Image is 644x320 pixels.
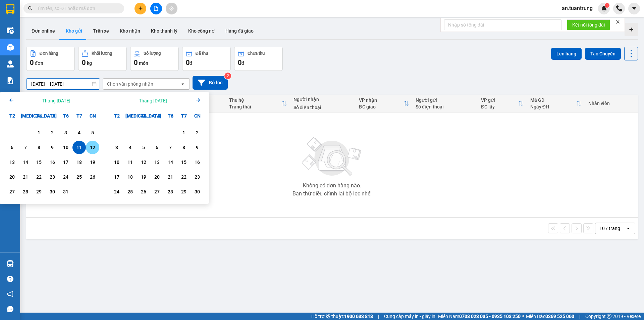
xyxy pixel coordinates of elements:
div: 23 [193,173,202,181]
div: Choose Thứ Sáu, tháng 10 24 2025. It's available. [59,170,72,184]
div: CN [86,109,99,123]
div: 18 [74,158,84,166]
span: copyright [607,314,611,319]
div: 3 [61,129,70,137]
span: question-circle [7,276,13,282]
div: T7 [177,109,191,123]
button: plus [135,3,146,14]
div: 13 [152,158,162,166]
img: svg+xml;base64,PHN2ZyBjbGFzcz0ibGlzdC1wbHVnX19zdmciIHhtbG5zPSJodHRwOi8vd3d3LnczLm9yZy8yMDAwL3N2Zy... [299,133,366,180]
div: VP M’ĐrăK [6,6,59,14]
div: Mã GD [530,97,576,103]
div: Choose Chủ Nhật, tháng 10 19 2025. It's available. [86,155,99,169]
button: Kết nối tổng đài [567,19,610,30]
div: Khối lượng [92,51,112,56]
div: Choose Thứ Ba, tháng 11 18 2025. It's available. [123,170,137,184]
div: 2 [48,129,57,137]
div: [MEDICAL_DATA] [123,109,137,123]
div: 14 [21,158,30,166]
div: 7 [21,143,30,151]
button: Khối lượng0kg [78,47,127,71]
div: Selected end date. Thứ Bảy, tháng 10 11 2025. It's available. [72,141,86,154]
span: 0 [30,58,34,66]
button: Kho thanh lý [146,23,183,39]
span: 1 [606,3,608,8]
div: 28 [21,188,30,196]
input: Nhập số tổng đài [444,19,561,30]
button: Kho nhận [114,23,146,39]
span: close [615,19,620,24]
div: Đã thu [196,51,208,56]
div: 22 [34,173,44,181]
div: Choose Thứ Sáu, tháng 11 28 2025. It's available. [164,185,177,198]
button: Đơn hàng0đơn [26,47,75,71]
span: Miền Bắc [526,313,574,320]
div: 31 [61,188,70,196]
span: an.tuantrung [556,4,598,12]
div: 4 [125,143,135,151]
div: Choose Chủ Nhật, tháng 11 23 2025. It's available. [191,170,204,184]
div: 12 [88,143,97,151]
svg: open [626,226,631,231]
span: ⚪️ [522,315,524,318]
img: warehouse-icon [7,27,14,34]
button: Bộ lọc [193,76,228,90]
div: Choose Thứ Bảy, tháng 11 15 2025. It's available. [177,155,191,169]
span: plus [138,6,143,11]
div: Choose Thứ Hai, tháng 11 17 2025. It's available. [110,170,123,184]
div: Choose Thứ Sáu, tháng 11 14 2025. It's available. [164,155,177,169]
div: Choose Thứ Sáu, tháng 10 10 2025. It's available. [59,141,72,154]
div: Choose Thứ Ba, tháng 11 4 2025. It's available. [123,141,137,154]
span: notification [7,291,13,297]
div: Người nhận [293,97,352,102]
button: aim [166,3,177,14]
div: T2 [110,109,123,123]
span: Gửi: [6,6,16,13]
div: Choose Thứ Bảy, tháng 11 29 2025. It's available. [177,185,191,198]
div: Choose Thứ Ba, tháng 10 7 2025. It's available. [19,141,32,154]
div: Choose Thứ Năm, tháng 11 27 2025. It's available. [150,185,164,198]
div: Choose Thứ Tư, tháng 10 29 2025. It's available. [32,185,46,198]
div: Choose Chủ Nhật, tháng 10 26 2025. It's available. [86,170,99,184]
div: 26 [88,173,97,181]
div: 24 [112,188,121,196]
div: Tháng [DATE] [42,97,70,104]
div: Choose Thứ Năm, tháng 10 9 2025. It's available. [46,141,59,154]
div: 6 [152,143,162,151]
span: Nhận: [64,6,80,13]
div: Thu hộ [229,97,281,103]
img: warehouse-icon [7,60,14,67]
span: DĐ: [64,35,74,42]
span: search [28,6,33,11]
div: 8 [34,143,44,151]
div: ĐC lấy [481,104,518,109]
div: 11 [125,158,135,166]
div: T6 [59,109,72,123]
div: Choose Thứ Hai, tháng 11 10 2025. It's available. [110,155,123,169]
img: phone-icon [616,5,622,11]
div: 2 [193,129,202,137]
span: kg [87,60,92,66]
div: 1 [179,129,189,137]
img: warehouse-icon [7,44,14,51]
div: Choose Chủ Nhật, tháng 11 30 2025. It's available. [191,185,204,198]
div: 25 [125,188,135,196]
button: caret-down [628,3,640,14]
div: Nhân viên [588,101,635,106]
div: 18 [125,173,135,181]
button: Chưa thu0đ [234,47,283,71]
div: 20 [7,173,17,181]
div: Choose Thứ Sáu, tháng 10 17 2025. It's available. [59,155,72,169]
div: 5 [139,143,148,151]
div: Choose Thứ Bảy, tháng 11 22 2025. It's available. [177,170,191,184]
div: Số điện thoại [416,104,474,109]
div: 29 [34,188,44,196]
span: aim [169,6,174,11]
div: 6 [7,143,17,151]
strong: 0369 525 060 [545,314,574,319]
button: file-add [150,3,162,14]
svg: Arrow Left [7,96,15,104]
div: Tháng [DATE] [139,97,167,104]
div: Choose Thứ Tư, tháng 10 15 2025. It's available. [32,155,46,169]
div: Choose Thứ Năm, tháng 10 2 2025. It's available. [46,126,59,139]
